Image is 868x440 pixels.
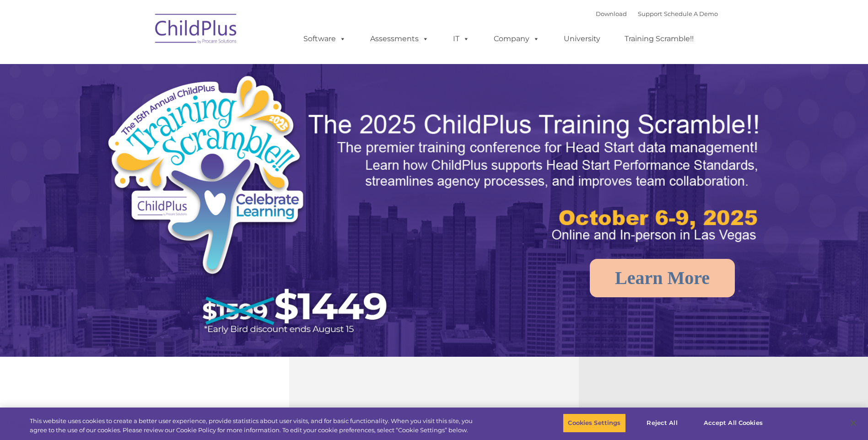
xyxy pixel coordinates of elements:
a: Download [596,10,627,17]
font: | [596,10,718,17]
a: Support [638,10,662,17]
a: IT [444,30,479,48]
a: Assessments [361,30,438,48]
a: Company [485,30,549,48]
div: This website uses cookies to create a better user experience, provide statistics about user visit... [30,417,477,435]
img: ChildPlus by Procare Solutions [151,7,242,53]
button: Reject All [634,413,691,433]
a: Learn More [590,259,735,297]
button: Cookies Settings [563,413,625,433]
a: University [555,30,609,48]
a: Schedule A Demo [664,10,718,17]
a: Training Scramble!! [615,30,703,48]
span: Last name [127,60,155,67]
button: Accept All Cookies [699,413,768,433]
a: Software [294,30,355,48]
span: Phone number [127,98,166,105]
button: Close [843,413,863,433]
